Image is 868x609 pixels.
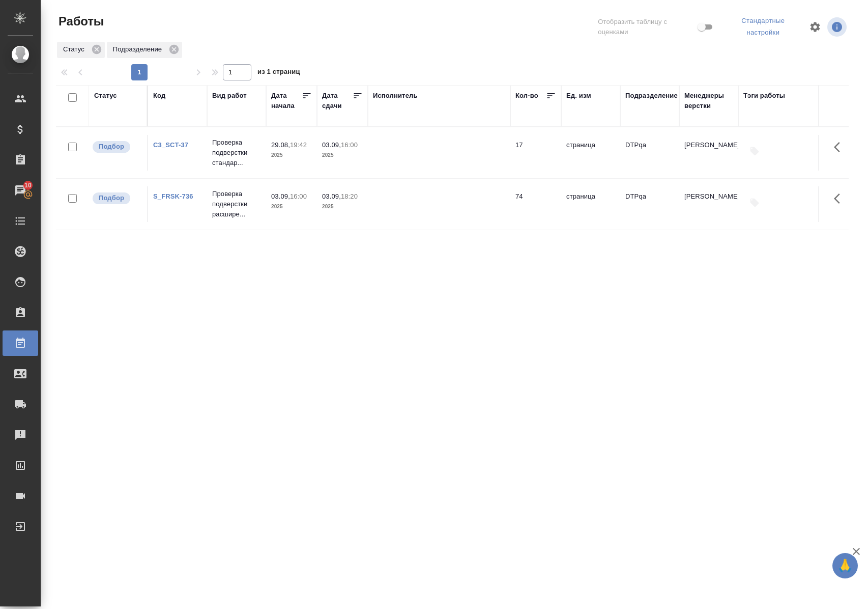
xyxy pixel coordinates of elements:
[510,186,561,222] td: 74
[271,91,302,111] div: Дата начала
[743,91,785,101] div: Тэги работы
[99,193,124,203] p: Подбор
[743,191,766,214] button: Добавить тэги
[561,186,620,222] td: страница
[341,141,358,149] p: 16:00
[724,13,803,41] div: split button
[322,202,363,212] p: 2025
[56,13,104,30] span: Работы
[322,141,341,149] p: 03.09,
[212,91,247,101] div: Вид работ
[620,135,679,171] td: DTPqa
[57,42,105,58] div: Статус
[107,42,182,58] div: Подразделение
[828,186,852,211] button: Здесь прячутся важные кнопки
[271,150,312,160] p: 2025
[322,150,363,160] p: 2025
[322,192,341,200] p: 03.09,
[153,192,193,200] a: S_FRSK-736
[92,140,142,154] div: Можно подбирать исполнителей
[271,141,290,149] p: 29.08,
[515,91,538,101] div: Кол-во
[598,17,695,37] span: Отобразить таблицу с оценками
[212,189,261,219] p: Проверка подверстки расшире...
[290,192,307,200] p: 16:00
[212,137,261,168] p: Проверка подверстки стандар...
[836,555,854,576] span: 🙏
[625,91,678,101] div: Подразделение
[803,15,827,39] span: Настроить таблицу
[113,44,165,54] p: Подразделение
[3,178,38,203] a: 10
[99,142,124,152] p: Подбор
[322,91,353,111] div: Дата сдачи
[828,135,852,159] button: Здесь прячутся важные кнопки
[373,91,418,101] div: Исполнитель
[153,91,165,101] div: Код
[510,135,561,171] td: 17
[684,140,733,150] p: [PERSON_NAME]
[94,91,117,101] div: Статус
[341,192,358,200] p: 18:20
[271,202,312,212] p: 2025
[566,91,591,101] div: Ед. изм
[92,191,142,205] div: Можно подбирать исполнителей
[684,191,733,202] p: [PERSON_NAME]
[257,66,300,80] span: из 1 страниц
[153,141,188,149] a: C3_SCT-37
[290,141,307,149] p: 19:42
[63,44,88,54] p: Статус
[684,91,733,111] div: Менеджеры верстки
[832,553,858,578] button: 🙏
[620,186,679,222] td: DTPqa
[743,140,766,162] button: Добавить тэги
[18,180,38,190] span: 10
[827,17,849,37] span: Посмотреть информацию
[271,192,290,200] p: 03.09,
[561,135,620,171] td: страница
